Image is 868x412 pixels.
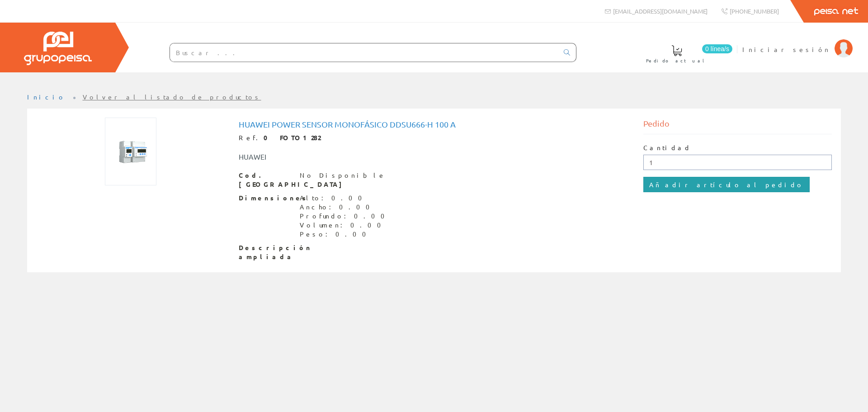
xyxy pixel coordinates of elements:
[643,118,832,134] div: Pedido
[300,171,386,180] div: No Disponible
[613,7,708,15] span: [EMAIL_ADDRESS][DOMAIN_NAME]
[742,38,853,46] a: Iniciar sesión
[300,212,390,221] div: Profundo: 0.00
[643,177,810,192] input: Añadir artículo al pedido
[105,118,156,185] img: Foto artículo Huawei Power Sensor Monofásico DDSU666-H 100 A (114x150)
[27,93,66,101] a: Inicio
[239,171,293,189] span: Cod. [GEOGRAPHIC_DATA]
[646,56,708,65] span: Pedido actual
[83,93,261,101] a: Volver al listado de productos
[730,7,779,15] span: [PHONE_NUMBER]
[232,152,468,162] div: HUAWEI
[170,43,558,62] input: Buscar ...
[300,203,390,212] div: Ancho: 0.00
[239,243,293,261] span: Descripción ampliada
[702,44,732,53] span: 0 línea/s
[300,194,390,203] div: Alto: 0.00
[24,32,92,65] img: Grupo Peisa
[742,45,830,54] span: Iniciar sesión
[239,194,293,203] span: Dimensiones
[239,120,630,129] h1: Huawei Power Sensor Monofásico DDSU666-H 100 A
[264,133,321,142] strong: 0 FOTO1282
[300,221,390,230] div: Volumen: 0.00
[239,133,630,142] div: Ref.
[643,143,691,152] label: Cantidad
[300,230,390,239] div: Peso: 0.00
